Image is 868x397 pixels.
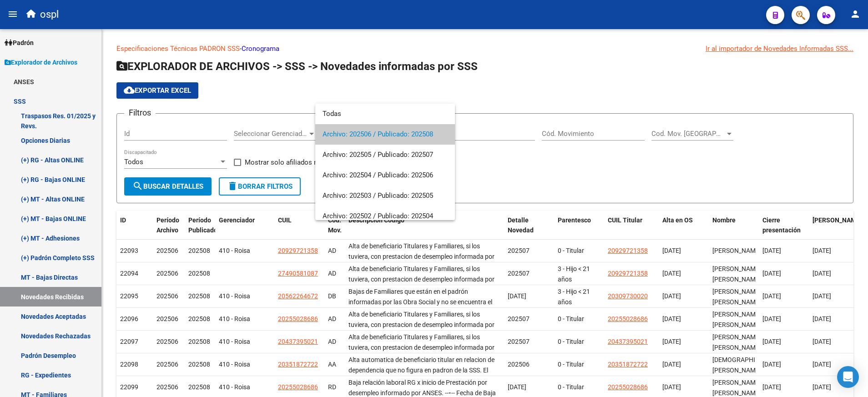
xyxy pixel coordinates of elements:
[323,186,448,206] span: Archivo: 202503 / Publicado: 202505
[323,104,448,124] span: Todas
[323,145,448,165] span: Archivo: 202505 / Publicado: 202507
[323,124,448,145] span: Archivo: 202506 / Publicado: 202508
[323,206,448,226] span: Archivo: 202502 / Publicado: 202504
[323,165,448,186] span: Archivo: 202504 / Publicado: 202506
[837,366,859,388] div: Open Intercom Messenger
